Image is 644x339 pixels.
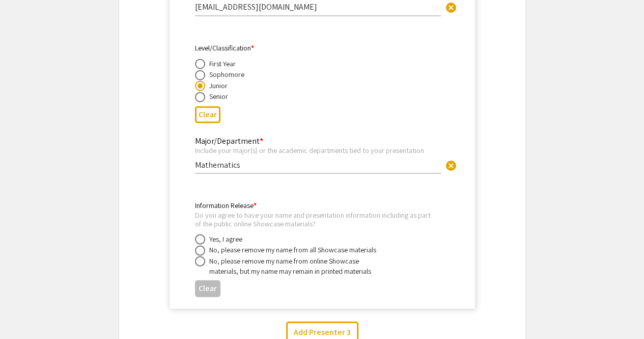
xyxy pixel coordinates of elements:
[445,159,457,171] span: cancel
[209,91,228,101] div: Senior
[209,244,376,254] div: No, please remove my name from all Showcase materials
[195,2,441,12] input: Type Here
[209,80,228,90] div: Junior
[209,69,244,79] div: Sophomore
[195,43,254,52] mat-label: Level/Classification
[209,58,236,68] div: First Year
[195,135,263,146] mat-label: Major/Department
[441,154,461,175] button: Clear
[445,2,457,14] span: cancel
[209,233,242,244] div: Yes, I agree
[8,293,43,331] iframe: Chat
[195,280,220,297] button: Clear
[195,210,435,228] div: Do you agree to have your name and presentation information including as part of the public onlin...
[195,106,220,123] button: Clear
[209,255,387,276] div: No, please remove my name from online Showcase materials, but my name may remain in printed mater...
[195,145,441,154] div: Include your major(s) or the academic departments tied to your presentation
[195,200,257,210] mat-label: Information Release
[195,159,441,170] input: Type Here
